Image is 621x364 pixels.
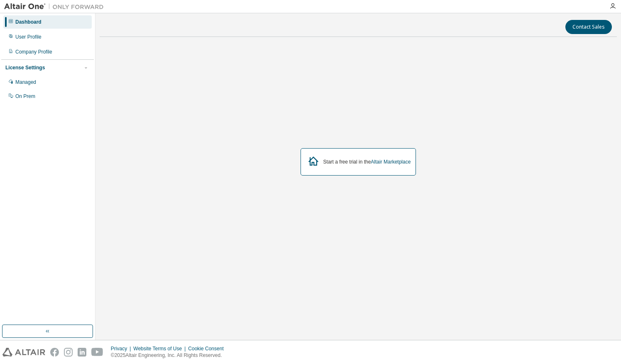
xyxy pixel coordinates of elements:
[323,159,411,165] div: Start a free trial in the
[565,20,612,34] button: Contact Sales
[133,345,188,352] div: Website Terms of Use
[15,34,42,40] div: User Profile
[15,19,42,25] div: Dashboard
[64,348,73,357] img: instagram.svg
[111,345,133,352] div: Privacy
[15,93,35,100] div: On Prem
[371,159,411,165] a: Altair Marketplace
[78,348,86,357] img: linkedin.svg
[111,352,229,359] p: © 2025 Altair Engineering, Inc. All Rights Reserved.
[4,2,108,11] img: Altair One
[188,345,228,352] div: Cookie Consent
[15,49,52,55] div: Company Profile
[50,348,59,357] img: facebook.svg
[2,348,45,357] img: altair_logo.svg
[15,79,36,86] div: Managed
[5,64,45,71] div: License Settings
[91,348,103,357] img: youtube.svg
